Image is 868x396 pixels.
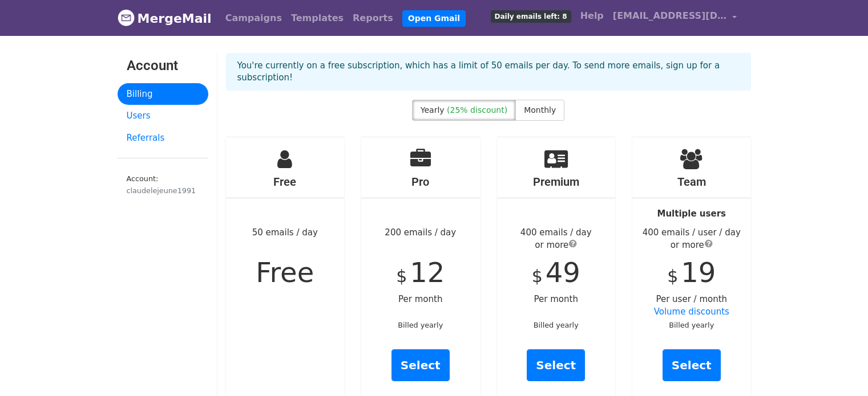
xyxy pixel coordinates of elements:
[632,226,751,252] div: 400 emails / user / day or more
[421,105,445,115] span: Yearly
[681,256,716,288] span: 19
[118,6,212,30] a: MergeMail
[497,226,616,252] div: 400 emails / day or more
[524,105,556,115] span: Monthly
[497,175,616,189] h4: Premium
[118,9,135,26] img: MergeMail logo
[237,60,740,84] p: You're currently on a free subscription, which has a limit of 50 emails per day. To send more ema...
[534,321,579,329] small: Billed yearly
[221,7,286,30] a: Campaigns
[613,9,727,23] span: [EMAIL_ADDRESS][DOMAIN_NAME]
[396,266,407,286] span: $
[118,83,208,105] a: Billing
[286,7,348,30] a: Templates
[127,58,199,74] h3: Account
[576,5,608,27] a: Help
[398,321,443,329] small: Billed yearly
[447,105,507,115] span: (25% discount)
[491,10,571,23] span: Daily emails left: 8
[669,321,714,329] small: Billed yearly
[118,127,208,149] a: Referrals
[127,174,199,196] small: Account:
[226,175,345,189] h4: Free
[486,5,576,27] a: Daily emails left: 8
[361,175,480,189] h4: Pro
[527,349,585,381] a: Select
[608,5,742,31] a: [EMAIL_ADDRESS][DOMAIN_NAME]
[532,266,543,286] span: $
[663,349,721,381] a: Select
[402,10,466,27] a: Open Gmail
[256,256,314,288] span: Free
[410,256,445,288] span: 12
[391,349,450,381] a: Select
[657,209,726,219] strong: Multiple users
[654,307,729,317] a: Volume discounts
[348,7,398,30] a: Reports
[118,105,208,127] a: Users
[127,185,199,196] div: claudelejeune1991
[667,266,678,286] span: $
[546,256,580,288] span: 49
[632,175,751,189] h4: Team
